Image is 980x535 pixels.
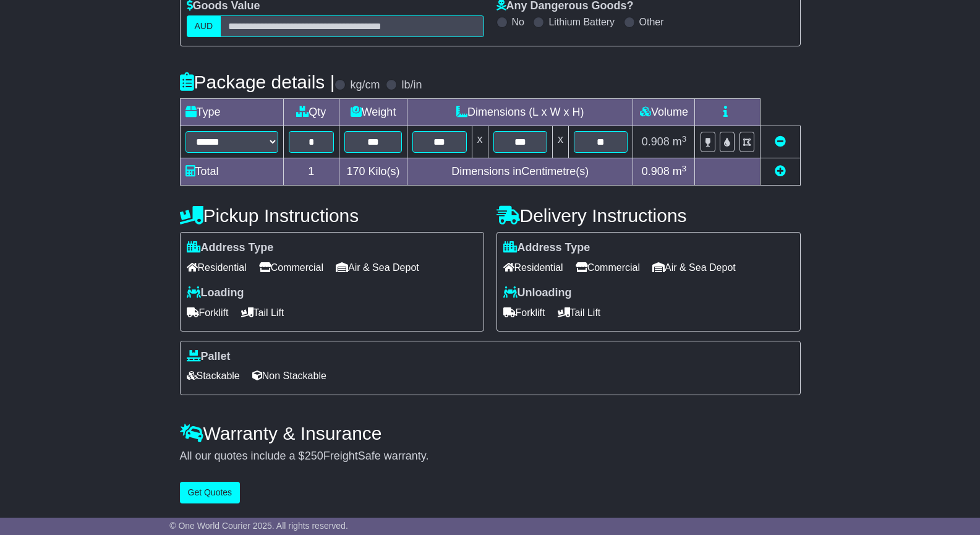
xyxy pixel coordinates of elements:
[187,15,221,37] label: AUD
[180,158,283,186] td: Total
[180,423,801,443] h4: Warranty & Insurance
[187,303,229,322] span: Forklift
[339,99,407,126] td: Weight
[259,258,323,277] span: Commercial
[673,165,687,178] span: m
[642,165,670,178] span: 0.908
[512,16,524,28] label: No
[347,165,365,178] span: 170
[682,134,687,143] sup: 3
[169,521,348,531] span: © One World Courier 2025. All rights reserved.
[187,258,247,277] span: Residential
[180,99,283,126] td: Type
[407,99,633,126] td: Dimensions (L x W x H)
[187,366,240,385] span: Stackable
[336,258,419,277] span: Air & Sea Depot
[558,303,601,322] span: Tail Lift
[350,79,380,92] label: kg/cm
[548,16,615,28] label: Lithium Battery
[503,258,563,277] span: Residential
[673,135,687,148] span: m
[187,241,274,255] label: Address Type
[503,241,590,255] label: Address Type
[472,126,488,158] td: x
[639,16,664,28] label: Other
[283,158,339,186] td: 1
[283,99,339,126] td: Qty
[401,79,422,92] label: lb/in
[576,258,640,277] span: Commercial
[180,205,484,226] h4: Pickup Instructions
[552,126,568,158] td: x
[496,205,801,226] h4: Delivery Instructions
[682,164,687,173] sup: 3
[652,258,736,277] span: Air & Sea Depot
[187,350,231,364] label: Pallet
[339,158,407,186] td: Kilo(s)
[407,158,633,186] td: Dimensions in Centimetre(s)
[503,303,545,322] span: Forklift
[305,450,323,462] span: 250
[252,366,326,385] span: Non Stackable
[187,286,244,300] label: Loading
[775,165,786,178] a: Add new item
[180,72,335,92] h4: Package details |
[503,286,572,300] label: Unloading
[180,450,801,463] div: All our quotes include a $ FreightSafe warranty.
[180,482,241,503] button: Get Quotes
[642,135,670,148] span: 0.908
[633,99,695,126] td: Volume
[241,303,284,322] span: Tail Lift
[775,135,786,148] a: Remove this item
